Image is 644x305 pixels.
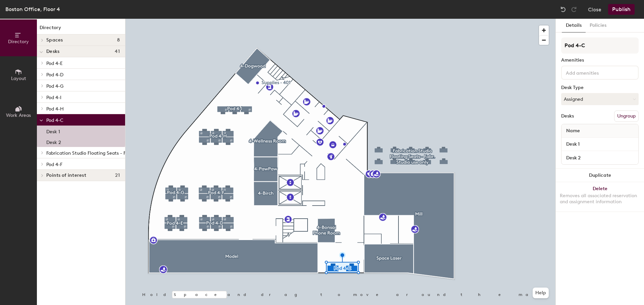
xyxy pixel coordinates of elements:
[46,138,61,145] p: Desk 2
[560,193,640,205] div: Removes all associated reservation and assignment information
[571,6,577,13] img: Redo
[533,288,549,298] button: Help
[608,4,635,15] button: Publish
[46,95,61,100] span: Pod 4-I
[117,37,120,43] span: 8
[115,49,120,54] span: 41
[46,83,63,89] span: Pod 4-G
[561,85,639,90] div: Desk Type
[614,110,639,122] button: Ungroup
[46,118,63,123] span: Pod 4-C
[8,39,29,45] span: Directory
[561,58,639,63] div: Amenities
[46,106,64,112] span: Pod 4-H
[46,127,60,135] p: Desk 1
[11,76,26,81] span: Layout
[565,68,625,76] input: Add amenities
[6,112,31,118] span: Work Areas
[561,93,639,105] button: Assigned
[46,162,62,167] span: Pod 4-F
[46,61,63,66] span: Pod 4-E
[37,24,125,34] h1: Directory
[563,153,637,162] input: Unnamed desk
[586,19,610,32] button: Policies
[556,182,644,212] button: DeleteRemoves all associated reservation and assignment information
[556,169,644,182] button: Duplicate
[115,173,120,178] span: 21
[563,125,583,137] span: Name
[562,19,586,32] button: Details
[46,49,59,54] span: Desks
[46,37,63,43] span: Spaces
[561,113,574,119] div: Desks
[560,6,567,13] img: Undo
[46,173,86,178] span: Points of interest
[46,72,63,78] span: Pod 4-D
[46,150,168,156] span: Fabrication Studio Floating Seats - Fabr. Studio use only
[563,140,637,149] input: Unnamed desk
[588,4,601,15] button: Close
[5,5,60,13] div: Boston Office, Floor 4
